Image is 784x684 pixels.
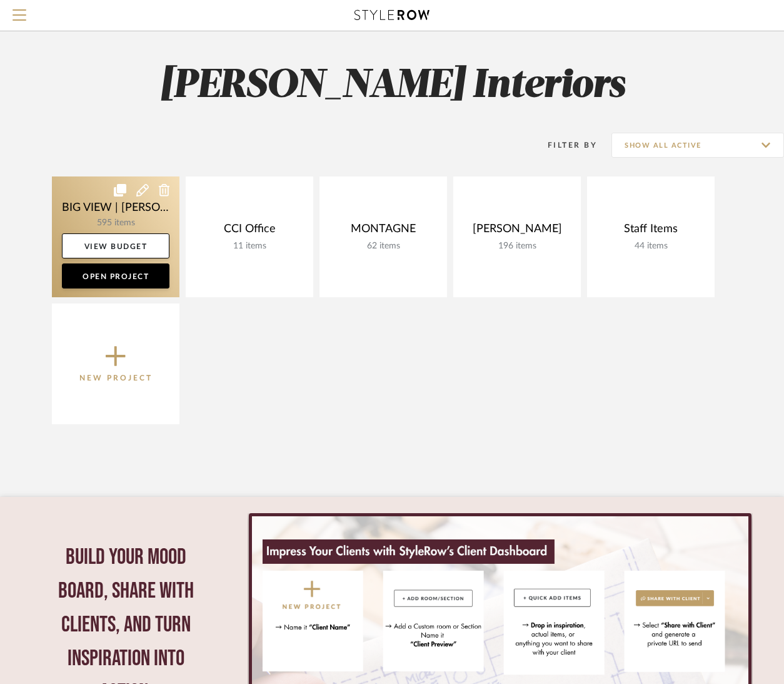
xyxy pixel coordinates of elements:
p: New Project [79,372,153,384]
div: Staff Items [597,222,705,241]
a: Open Project [62,263,169,288]
a: View Budget [62,233,169,258]
div: 11 items [196,241,303,252]
div: 196 items [463,241,571,252]
div: [PERSON_NAME] [463,222,571,241]
div: 62 items [329,241,437,252]
button: New Project [52,304,179,424]
div: CCI Office [196,222,303,241]
div: 44 items [597,241,705,252]
div: Filter By [531,139,597,151]
div: MONTAGNE [329,222,437,241]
